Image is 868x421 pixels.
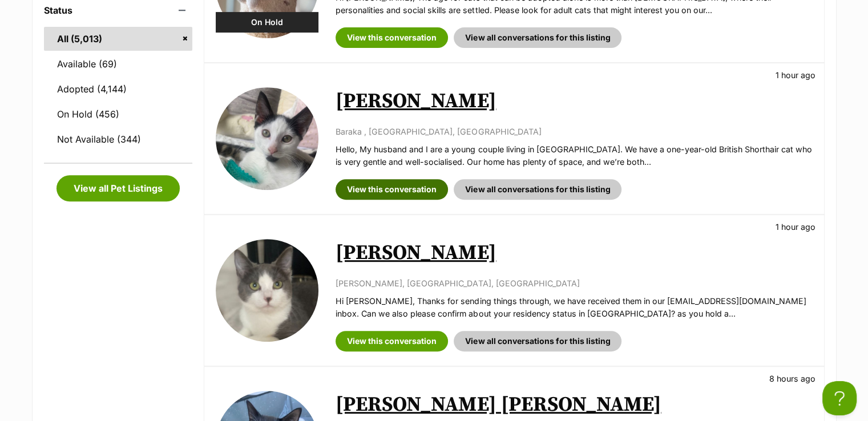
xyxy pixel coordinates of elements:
[216,87,318,190] img: Zeb Sanderson
[454,27,621,48] a: View all conversations for this listing
[336,126,812,137] p: Baraka , [GEOGRAPHIC_DATA], [GEOGRAPHIC_DATA]
[216,12,318,33] div: On Hold
[769,373,815,384] p: 8 hours ago
[336,88,496,114] a: [PERSON_NAME]
[216,239,318,342] img: Ella
[454,179,621,200] a: View all conversations for this listing
[44,52,193,76] a: Available (69)
[44,127,193,151] a: Not Available (344)
[336,331,448,351] a: View this conversation
[336,27,448,48] a: View this conversation
[454,331,621,351] a: View all conversations for this listing
[44,102,193,126] a: On Hold (456)
[336,295,812,319] p: Hi [PERSON_NAME], Thanks for sending things through, we have received them in our [EMAIL_ADDRESS]...
[822,381,857,415] iframe: Help Scout Beacon - Open
[44,77,193,101] a: Adopted (4,144)
[776,221,815,233] p: 1 hour ago
[336,277,812,289] p: [PERSON_NAME], [GEOGRAPHIC_DATA], [GEOGRAPHIC_DATA]
[44,27,193,51] a: All (5,013)
[336,240,496,266] a: [PERSON_NAME]
[776,69,815,81] p: 1 hour ago
[336,179,448,200] a: View this conversation
[56,175,180,201] a: View all Pet Listings
[336,143,812,168] p: Hello, My husband and I are a young couple living in [GEOGRAPHIC_DATA]. We have a one-year-old Br...
[44,5,193,15] header: Status
[336,392,661,418] a: [PERSON_NAME] [PERSON_NAME]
